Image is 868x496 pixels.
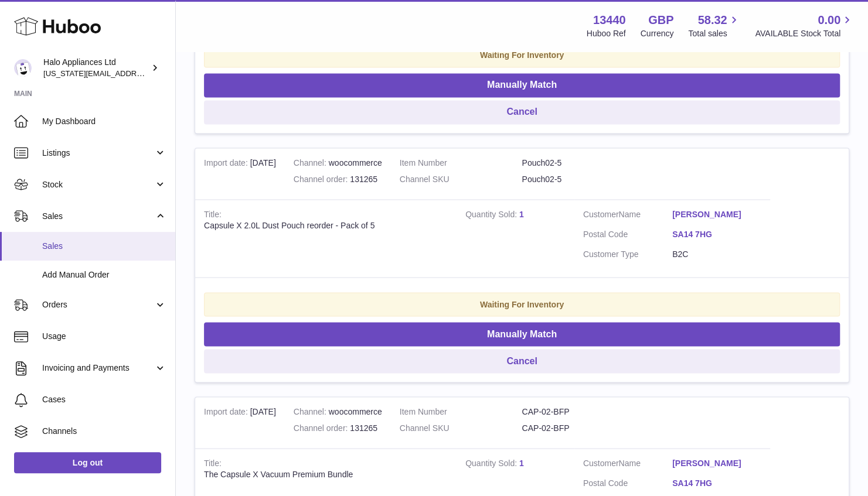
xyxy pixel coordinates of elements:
span: Usage [42,331,166,342]
dt: Postal Code [583,228,672,242]
strong: Channel order [294,174,350,186]
td: [DATE] [195,148,285,200]
span: Total sales [688,28,740,39]
div: The Capsule X Vacuum Premium Bundle [204,468,448,480]
strong: Title [204,209,222,221]
dt: Postal Code [583,477,672,491]
strong: Quantity Sold [465,209,519,221]
a: [PERSON_NAME] [672,208,761,220]
span: Channels [42,426,166,437]
td: [DATE] [195,397,285,449]
dd: B2C [672,248,761,259]
div: Halo Appliances Ltd [43,57,149,79]
div: 131265 [294,422,382,433]
a: 1 [519,458,524,467]
span: Sales [42,241,166,252]
a: 58.32 Total sales [688,12,740,39]
span: Customer [583,209,619,218]
div: Capsule X 2.0L Dust Pouch reorder - Pack of 5 [204,220,448,231]
strong: Import date [204,158,250,170]
div: 131265 [294,173,382,184]
strong: Import date [204,406,250,419]
dt: Name [583,208,672,223]
dt: Item Number [400,406,522,417]
span: Add Manual Order [42,269,166,281]
button: Cancel [204,100,840,124]
dd: CAP-02-BFP [522,422,644,433]
strong: Channel [294,158,329,170]
dt: Channel SKU [400,422,522,433]
dt: Item Number [400,157,522,168]
a: [PERSON_NAME] [672,457,761,468]
strong: Waiting For Inventory [480,50,564,60]
div: woocommerce [294,157,382,168]
strong: Quantity Sold [465,458,519,470]
dd: Pouch02-5 [522,157,644,168]
button: Cancel [204,349,840,373]
strong: 13440 [593,12,626,28]
a: SA14 7HG [672,477,761,488]
div: Currency [641,28,674,39]
span: Cases [42,394,166,405]
img: georgia.hennessy@haloappliances.com [14,59,32,77]
a: SA14 7HG [672,228,761,240]
dt: Name [583,457,672,471]
span: 58.32 [697,12,727,28]
span: Customer [583,458,619,467]
span: Stock [42,179,154,190]
a: 1 [519,209,524,218]
span: 0.00 [818,12,840,28]
dt: Channel SKU [400,173,522,184]
strong: Channel order [294,423,350,435]
div: woocommerce [294,406,382,417]
span: [US_STATE][EMAIL_ADDRESS][PERSON_NAME][DOMAIN_NAME] [43,69,278,78]
span: My Dashboard [42,116,166,127]
button: Manually Match [204,73,840,97]
button: Manually Match [204,322,840,346]
span: AVAILABLE Stock Total [755,28,854,39]
div: Huboo Ref [587,28,626,39]
strong: GBP [648,12,673,28]
a: 0.00 AVAILABLE Stock Total [755,12,854,39]
span: Sales [42,211,154,222]
span: Invoicing and Payments [42,362,154,374]
span: Listings [42,148,154,159]
strong: Title [204,458,222,470]
dd: CAP-02-BFP [522,406,644,417]
strong: Channel [294,406,329,419]
a: Log out [14,452,161,473]
strong: Waiting For Inventory [480,299,564,309]
span: Orders [42,299,154,310]
dt: Customer Type [583,248,672,259]
dd: Pouch02-5 [522,173,644,184]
